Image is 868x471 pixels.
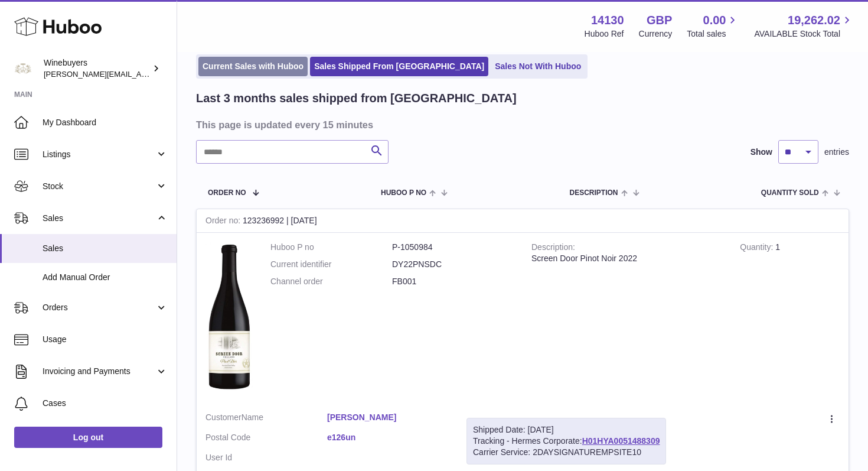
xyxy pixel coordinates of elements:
[208,189,246,197] span: Order No
[270,242,392,253] dt: Huboo P no
[754,12,854,40] a: 19,262.02 AVAILABLE Stock Total
[44,57,150,80] div: Winebuyers
[270,276,392,287] dt: Channel order
[327,412,449,423] a: [PERSON_NAME]
[473,424,660,436] div: Shipped Date: [DATE]
[788,12,840,28] span: 19,262.02
[43,366,155,377] span: Invoicing and Payments
[569,189,618,197] span: Description
[466,418,666,464] div: Tracking - Hermes Corporate:
[327,432,449,443] a: e126un
[392,259,514,270] dd: DY22PNSDC
[205,452,327,463] dt: User Id
[740,242,775,255] strong: Quantity
[731,233,849,403] td: 1
[205,432,327,446] dt: Postal Code
[687,12,739,40] a: 0.00 Total sales
[205,412,242,422] span: Customer
[43,117,168,128] span: My Dashboard
[43,398,168,409] span: Cases
[43,243,168,254] span: Sales
[205,412,327,426] dt: Name
[196,118,846,131] h3: This page is updated every 15 minutes
[43,149,155,160] span: Listings
[647,12,672,28] strong: GBP
[270,259,392,270] dt: Current identifier
[639,28,673,40] div: Currency
[750,147,772,158] label: Show
[198,57,308,76] a: Current Sales with Huboo
[703,12,726,28] span: 0.00
[392,242,514,253] dd: P-1050984
[761,189,819,197] span: Quantity Sold
[531,253,722,264] div: Screen Door Pinot Noir 2022
[196,90,517,106] h2: Last 3 months sales shipped from [GEOGRAPHIC_DATA]
[43,181,155,192] span: Stock
[43,272,168,283] span: Add Manual Order
[473,447,660,458] div: Carrier Service: 2DAYSIGNATUREMPSITE10
[381,189,426,197] span: Huboo P no
[824,147,849,158] span: entries
[687,28,739,40] span: Total sales
[582,436,660,446] a: H01HYA0051488309
[44,69,237,79] span: [PERSON_NAME][EMAIL_ADDRESS][DOMAIN_NAME]
[14,427,162,448] a: Log out
[754,28,854,40] span: AVAILABLE Stock Total
[43,213,155,224] span: Sales
[14,60,32,77] img: peter@winebuyers.com
[43,302,155,313] span: Orders
[585,28,624,40] div: Huboo Ref
[491,57,585,76] a: Sales Not With Huboo
[43,334,168,345] span: Usage
[205,216,243,228] strong: Order no
[310,57,488,76] a: Sales Shipped From [GEOGRAPHIC_DATA]
[531,242,575,255] strong: Description
[205,242,253,391] img: 1752080432.jpg
[591,12,624,28] strong: 14130
[392,276,514,287] dd: FB001
[197,209,849,233] div: 123236992 | [DATE]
